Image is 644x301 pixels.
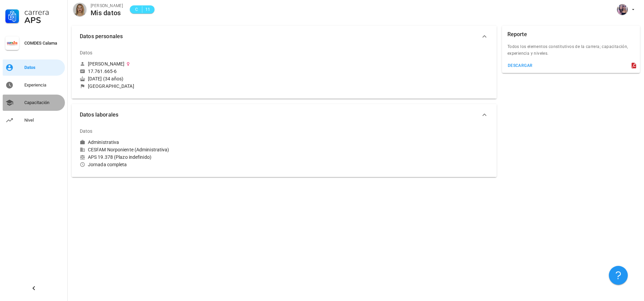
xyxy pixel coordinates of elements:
[617,4,628,15] div: avatar
[145,6,150,13] span: 11
[502,43,640,61] div: Todos los elementos constitutivos de la carrera; capacitación, experiencia y niveles.
[24,8,62,16] div: Carrera
[80,161,281,168] div: Jornada completa
[505,61,535,70] button: descargar
[24,65,62,70] div: Datos
[507,63,533,68] div: descargar
[80,154,281,160] div: APS 19.378 (Plazo indefinido)
[3,95,65,111] a: Capacitación
[80,45,93,61] div: Datos
[24,100,62,105] div: Capacitación
[24,16,62,24] div: APS
[80,76,281,82] div: [DATE] (34 años)
[88,61,124,67] div: [PERSON_NAME]
[3,59,65,76] a: Datos
[24,41,62,46] div: COMDES Calama
[88,83,134,89] div: [GEOGRAPHIC_DATA]
[24,118,62,123] div: Nivel
[134,6,139,13] span: C
[88,68,117,74] div: 17.761.665-6
[80,147,281,153] div: CESFAM Norponiente (Administrativa)
[80,123,93,139] div: Datos
[72,26,497,47] button: Datos personales
[80,32,480,41] span: Datos personales
[73,3,87,16] div: avatar
[91,2,123,9] div: [PERSON_NAME]
[3,77,65,93] a: Experiencia
[72,104,497,126] button: Datos laborales
[80,110,480,120] span: Datos laborales
[88,139,119,145] div: Administrativa
[91,9,123,17] div: Mis datos
[3,112,65,128] a: Nivel
[507,26,527,43] div: Reporte
[24,82,62,88] div: Experiencia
